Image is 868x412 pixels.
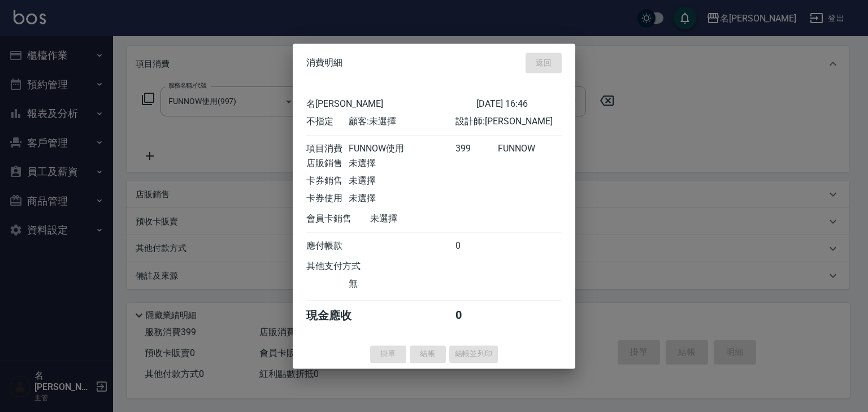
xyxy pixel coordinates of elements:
[306,98,476,110] div: 名[PERSON_NAME]
[306,308,370,323] div: 現金應收
[455,240,498,252] div: 0
[476,98,562,110] div: [DATE] 16:46
[370,213,476,225] div: 未選擇
[306,213,370,225] div: 會員卡銷售
[349,193,455,205] div: 未選擇
[306,116,349,128] div: 不指定
[349,158,455,170] div: 未選擇
[349,278,455,290] div: 無
[306,193,349,205] div: 卡券使用
[306,158,349,170] div: 店販銷售
[306,240,349,252] div: 應付帳款
[306,261,392,272] div: 其他支付方式
[306,175,349,187] div: 卡券銷售
[306,57,342,68] span: 消費明細
[349,175,455,187] div: 未選擇
[498,143,562,155] div: FUNNOW
[455,308,498,323] div: 0
[349,116,455,128] div: 顧客: 未選擇
[455,116,562,128] div: 設計師: [PERSON_NAME]
[455,143,498,155] div: 399
[306,143,349,155] div: 項目消費
[349,143,455,155] div: FUNNOW使用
